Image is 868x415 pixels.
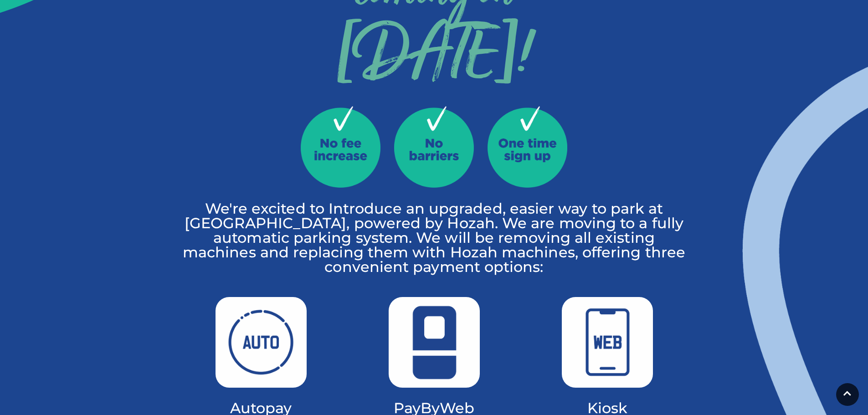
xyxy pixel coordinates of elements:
p: We're excited to Introduce an upgraded, easier way to park at [GEOGRAPHIC_DATA], powered by Hozah... [181,201,687,274]
h4: Autopay [181,401,341,415]
h4: PayByWeb [354,401,514,415]
span: [DATE]! [181,33,687,83]
h4: Kiosk [528,401,687,415]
